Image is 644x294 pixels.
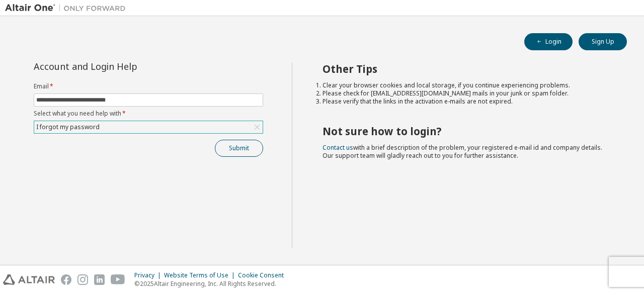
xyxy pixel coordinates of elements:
img: Altair One [5,3,131,13]
li: Please verify that the links in the activation e-mails are not expired. [323,97,609,106]
div: Cookie Consent [238,271,290,279]
h2: Other Tips [323,62,609,75]
button: Sign Up [579,33,627,50]
img: altair_logo.svg [3,274,55,285]
img: linkedin.svg [94,274,105,285]
li: Please check for [EMAIL_ADDRESS][DOMAIN_NAME] mails in your junk or spam folder. [323,89,609,97]
label: Select what you need help with [34,110,263,118]
a: Contact us [323,143,353,152]
div: I forgot my password [34,121,263,133]
span: with a brief description of the problem, your registered e-mail id and company details. Our suppo... [323,143,602,160]
label: Email [34,82,263,90]
div: Website Terms of Use [164,271,238,279]
li: Clear your browser cookies and local storage, if you continue experiencing problems. [323,81,609,89]
h2: Not sure how to login? [323,125,609,138]
div: I forgot my password [35,122,101,133]
div: Privacy [134,271,164,279]
img: youtube.svg [111,274,125,285]
div: Account and Login Help [34,62,217,70]
button: Login [524,33,573,50]
img: instagram.svg [77,274,88,285]
button: Submit [215,140,263,157]
img: facebook.svg [61,274,71,285]
p: © 2025 Altair Engineering, Inc. All Rights Reserved. [134,279,290,288]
